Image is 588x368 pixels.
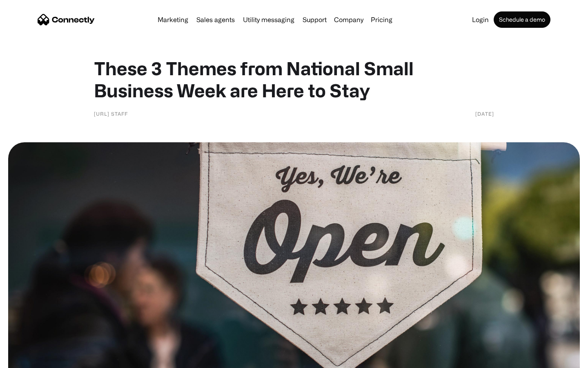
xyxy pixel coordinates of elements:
[240,16,298,23] a: Utility messaging
[299,16,330,23] a: Support
[94,57,494,101] h1: These 3 Themes from National Small Business Week are Here to Stay
[16,354,49,365] ul: Language list
[367,16,396,23] a: Pricing
[334,14,363,25] div: Company
[154,16,192,23] a: Marketing
[8,354,49,365] aside: Language selected: English
[475,110,494,118] div: [DATE]
[469,16,492,23] a: Login
[94,110,128,118] div: [URL] Staff
[494,11,550,28] a: Schedule a demo
[193,16,238,23] a: Sales agents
